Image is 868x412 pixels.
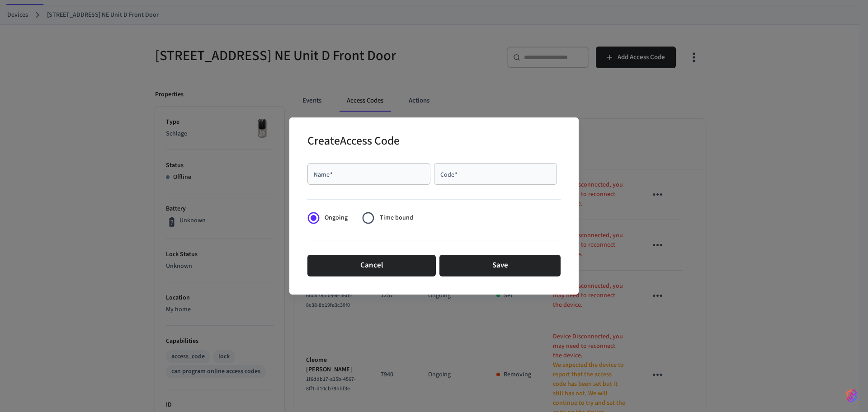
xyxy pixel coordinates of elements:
h2: Create Access Code [307,128,400,156]
span: Ongoing [325,213,348,223]
span: Time bound [380,213,413,223]
img: SeamLogoGradient.69752ec5.svg [846,389,857,403]
button: Save [439,255,561,276]
button: Cancel [307,255,436,276]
